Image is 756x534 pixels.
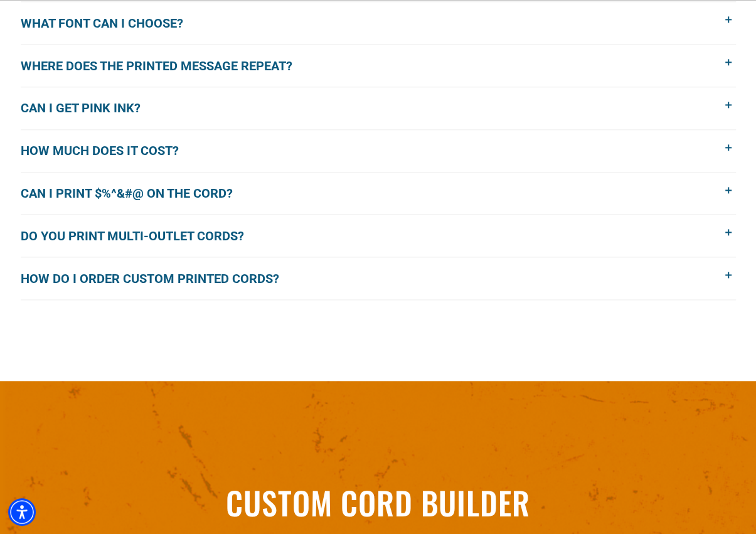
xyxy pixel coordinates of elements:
button: How do I order custom printed cords? [21,257,736,299]
span: Can I print $%^&#@ on the cord? [21,184,252,203]
h1: Custom Cord Builder [70,486,687,518]
span: Do you print multi-outlet cords? [21,227,263,245]
button: Do you print multi-outlet cords? [21,215,736,257]
span: Where does the printed message repeat? [21,56,311,75]
button: What font can I choose? [21,2,736,44]
button: How much does it cost? [21,130,736,172]
div: Accessibility Menu [8,498,36,526]
span: How much does it cost? [21,141,198,160]
span: What font can I choose? [21,14,202,33]
button: Can I get pink ink? [21,87,736,129]
button: Where does the printed message repeat? [21,45,736,87]
span: Can I get pink ink? [21,99,159,117]
button: Can I print $%^&#@ on the cord? [21,173,736,215]
span: How do I order custom printed cords? [21,269,298,288]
